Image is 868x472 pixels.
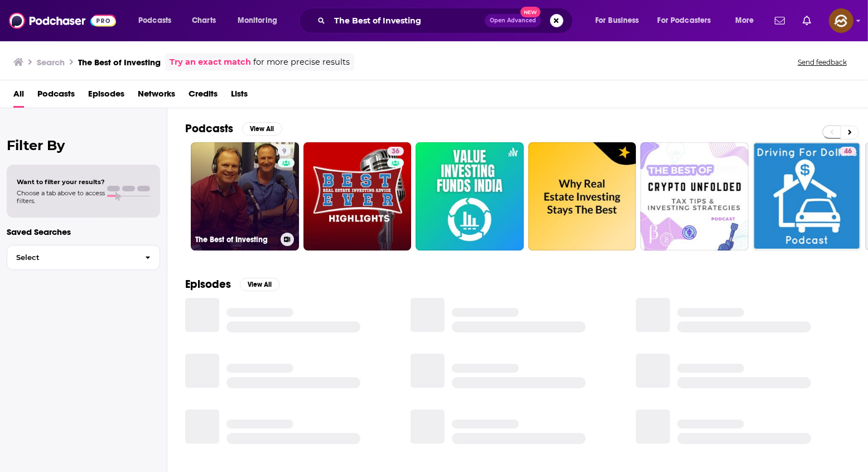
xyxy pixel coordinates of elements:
[185,12,223,30] a: Charts
[253,56,350,69] span: for more precise results
[650,12,727,30] button: open menu
[798,11,816,30] a: Show notifications dropdown
[185,122,282,136] a: PodcastsView All
[131,12,186,30] button: open menu
[330,12,485,30] input: Search podcasts, credits, & more...
[587,12,653,30] button: open menu
[13,85,24,108] a: All
[770,11,789,30] a: Show notifications dropdown
[37,57,65,68] h3: Search
[392,146,399,157] span: 36
[387,147,404,156] a: 36
[829,8,853,33] button: Show profile menu
[185,277,231,291] h2: Episodes
[278,147,291,156] a: 9
[595,13,639,28] span: For Business
[7,137,160,153] h2: Filter By
[191,142,299,251] a: 9The Best of Investing
[189,85,218,108] a: Credits
[829,8,853,33] span: Logged in as hey85204
[9,10,116,31] img: Podchaser - Follow, Share and Rate Podcasts
[520,7,541,17] span: New
[88,85,124,108] a: Episodes
[7,254,136,261] span: Select
[753,142,861,251] a: 46
[78,57,161,68] h3: The Best of Investing
[230,12,292,30] button: open menu
[794,57,850,67] button: Send feedback
[829,8,853,33] img: User Profile
[844,146,852,157] span: 46
[7,245,160,270] button: Select
[17,189,105,205] span: Choose a tab above to access filters.
[192,13,216,28] span: Charts
[735,13,754,28] span: More
[238,13,277,28] span: Monitoring
[231,85,248,108] a: Lists
[185,277,280,291] a: EpisodesView All
[658,13,711,28] span: For Podcasters
[490,18,536,23] span: Open Advanced
[138,85,175,108] a: Networks
[17,178,105,186] span: Want to filter your results?
[170,56,251,69] a: Try an exact match
[242,122,282,136] button: View All
[240,278,280,291] button: View All
[195,235,276,244] h3: The Best of Investing
[840,147,856,156] a: 46
[37,85,75,108] a: Podcasts
[185,122,233,136] h2: Podcasts
[727,12,768,30] button: open menu
[282,146,286,157] span: 9
[7,227,160,237] p: Saved Searches
[310,8,584,33] div: Search podcasts, credits, & more...
[303,142,412,251] a: 36
[485,14,541,27] button: Open AdvancedNew
[138,13,171,28] span: Podcasts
